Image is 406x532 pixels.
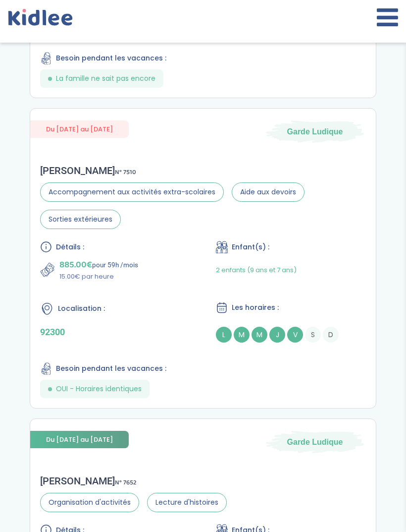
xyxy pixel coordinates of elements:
[56,73,155,84] span: La famille ne sait pas encore
[30,120,129,138] span: Du [DATE] au [DATE]
[216,265,297,275] span: 2 enfants (9 ans et 7 ans)
[40,165,366,177] div: [PERSON_NAME]
[216,327,232,343] span: L
[59,272,138,282] p: 15.00€ par heure
[30,431,129,448] span: Du [DATE] au [DATE]
[305,327,321,343] span: S
[56,363,166,374] span: Besoin pendant les vacances :
[232,242,269,252] span: Enfant(s) :
[59,258,138,272] p: pour 59h /mois
[269,327,285,343] span: J
[287,327,303,343] span: V
[147,493,227,512] span: Lecture d'histoires
[59,258,92,272] span: 885.00€
[232,302,279,313] span: Les horaires :
[56,53,166,63] span: Besoin pendant les vacances :
[40,210,121,229] span: Sorties extérieures
[40,475,227,487] div: [PERSON_NAME]
[234,327,250,343] span: M
[287,436,343,447] span: Garde Ludique
[115,477,137,488] span: N° 7652
[58,303,105,314] span: Localisation :
[56,242,84,252] span: Détails :
[287,126,343,137] span: Garde Ludique
[56,384,142,394] span: OUI - Horaires identiques
[232,182,304,202] span: Aide aux devoirs
[252,327,267,343] span: M
[40,493,139,512] span: Organisation d'activités
[115,167,136,177] span: N° 7510
[40,327,190,337] p: 92300
[323,327,339,343] span: D
[40,182,224,202] span: Accompagnement aux activités extra-scolaires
